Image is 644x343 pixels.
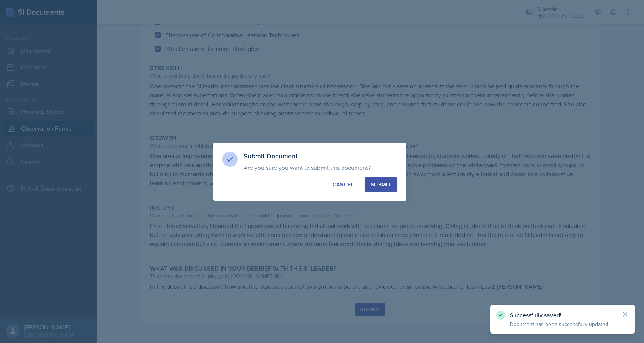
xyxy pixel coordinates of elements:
button: Submit [365,177,397,192]
div: Submit [371,181,391,188]
div: Cancel [333,181,354,188]
h3: Submit Document [244,152,397,161]
button: Cancel [326,177,360,192]
p: Document has been successfully updated [510,320,615,328]
p: Are you sure you want to submit this document? [244,164,397,171]
p: Successfully saved! [510,311,615,319]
